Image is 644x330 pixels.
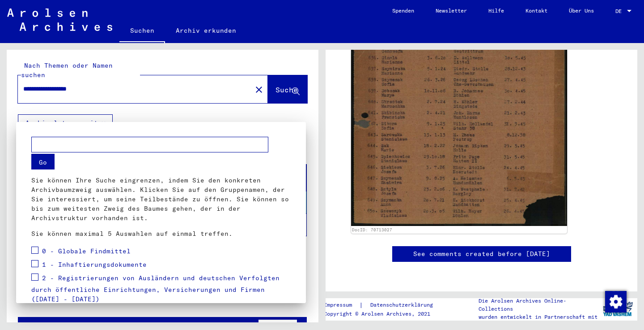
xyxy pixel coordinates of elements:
img: Zustimmung ändern [605,291,627,313]
button: Go [31,154,55,169]
span: 2 - Registrierungen von Ausländern und deutschen Verfolgten durch öffentliche Einrichtungen, Vers... [31,274,280,304]
p: Sie können Ihre Suche eingrenzen, indem Sie den konkreten Archivbaumzweig auswählen. Klicken Sie ... [31,176,291,223]
p: Sie können maximal 5 Auswahlen auf einmal treffen. [31,229,291,239]
span: 0 - Globale Findmittel [42,247,131,255]
span: 1 - Inhaftierungsdokumente [42,261,147,269]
